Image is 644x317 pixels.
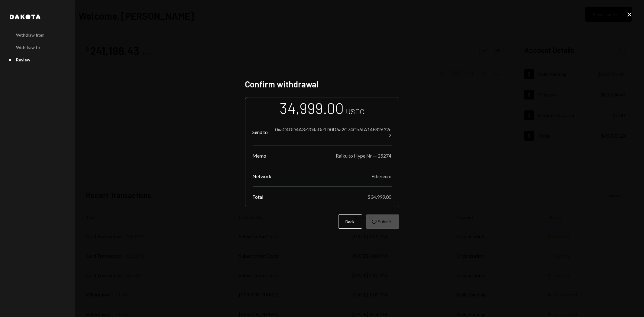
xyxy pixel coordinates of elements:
[245,78,399,90] h2: Confirm withdrawal
[338,214,362,229] button: Back
[275,126,392,138] div: 0xaC4DD4A3e204aDe1D0D6a2C74Cb6fA14F82632c2
[16,32,44,38] div: Withdraw from
[253,173,272,179] div: Network
[346,106,364,116] div: USDC
[368,194,392,200] div: $34,999.00
[16,45,40,50] div: Withdraw to
[336,153,392,158] div: Raiku to Hype Nr — 25274
[280,99,344,118] div: 34,999.00
[16,57,30,62] div: Review
[253,153,267,158] div: Memo
[253,194,264,200] div: Total
[372,173,392,179] div: Ethereum
[253,129,268,135] div: Send to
